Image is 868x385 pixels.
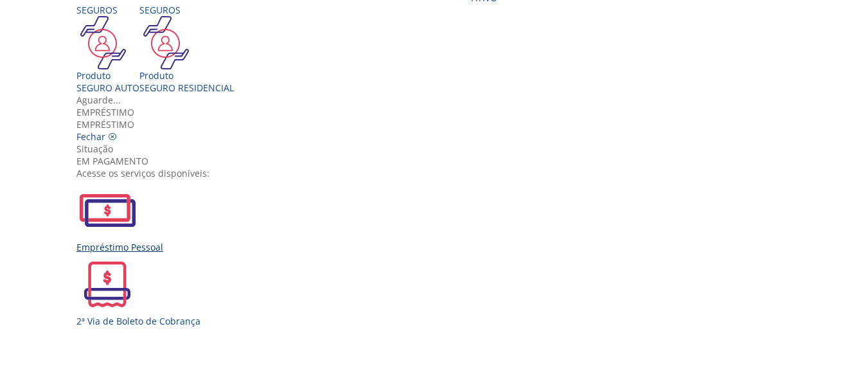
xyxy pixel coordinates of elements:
[76,4,139,16] div: Seguros
[76,69,139,82] div: Produto
[76,253,801,327] a: 2ª Via de Boleto de Cobrança
[76,130,105,143] span: Fechar
[76,130,117,143] a: Fechar
[76,315,801,327] div: 2ª Via de Boleto de Cobrança
[76,4,139,94] a: Seguros Produto SEGURO AUTO
[76,155,801,167] div: EM PAGAMENTO
[76,118,134,130] span: EMPRÉSTIMO
[139,4,234,94] a: Seguros Produto SEGURO RESIDENCIAL
[76,179,138,241] img: EmprestimoPessoal.svg
[76,16,130,69] img: ico_seguros.png
[139,82,234,94] div: SEGURO RESIDENCIAL
[76,253,138,315] img: 2ViaCobranca.svg
[139,16,193,69] img: ico_seguros.png
[76,94,801,106] div: Aguarde...
[139,4,234,16] div: Seguros
[76,241,801,253] div: Empréstimo Pessoal
[76,179,801,253] a: Empréstimo Pessoal
[76,167,801,179] div: Acesse os serviços disponíveis:
[139,69,234,82] div: Produto
[76,82,139,94] div: SEGURO AUTO
[76,143,801,155] div: Situação
[76,106,801,118] div: Empréstimo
